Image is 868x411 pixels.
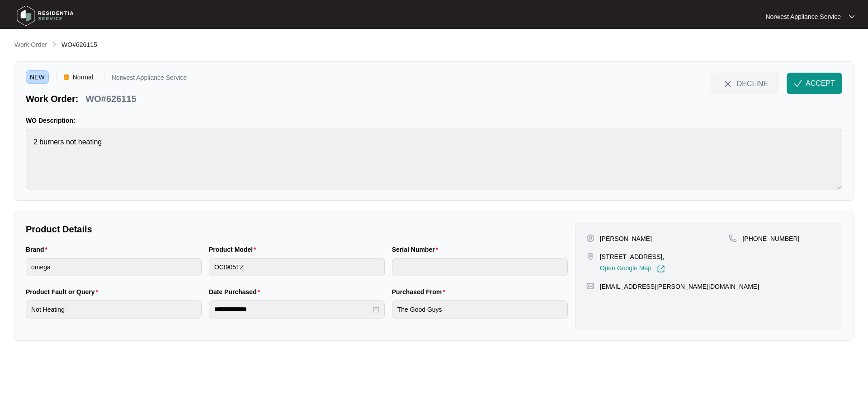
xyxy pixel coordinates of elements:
[14,2,77,29] img: residentia service logo
[13,40,49,50] a: Work Order
[214,305,371,314] input: Date Purchased
[729,234,737,242] img: map-pin
[392,258,568,276] input: Serial Number
[26,287,102,296] label: Product Fault or Query
[657,265,665,273] img: Link-External
[61,41,97,48] span: WO#626115
[849,14,854,19] img: dropdown arrow
[392,245,442,254] label: Serial Number
[787,73,842,94] button: check-IconACCEPT
[392,287,449,296] label: Purchased From
[26,258,202,276] input: Brand
[69,70,97,84] span: Normal
[742,234,799,243] p: [PHONE_NUMBER]
[26,300,202,319] input: Product Fault or Query
[26,70,49,84] span: NEW
[586,234,594,242] img: user-pin
[600,282,759,291] p: [EMAIL_ADDRESS][PERSON_NAME][DOMAIN_NAME]
[794,79,802,88] img: check-Icon
[600,252,665,261] p: [STREET_ADDRESS],
[600,234,652,243] p: [PERSON_NAME]
[209,258,385,276] input: Product Model
[209,245,260,254] label: Product Model
[722,79,733,89] img: close-Icon
[26,223,568,236] p: Product Details
[64,74,69,80] img: Vercel Logo
[209,287,264,296] label: Date Purchased
[85,92,136,105] p: WO#626115
[600,265,665,273] a: Open Google Map
[14,40,47,49] p: Work Order
[806,78,835,89] span: ACCEPT
[737,79,768,88] span: DECLINE
[392,300,568,319] input: Purchased From
[765,12,841,21] p: Norwest Appliance Service
[26,245,51,254] label: Brand
[26,92,78,105] p: Work Order:
[711,73,779,94] button: close-IconDECLINE
[51,41,58,48] img: chevron-right
[26,129,842,189] textarea: 2 burners not heating
[112,74,187,84] p: Norwest Appliance Service
[586,252,594,260] img: map-pin
[586,282,594,290] img: map-pin
[26,116,842,125] p: WO Description:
